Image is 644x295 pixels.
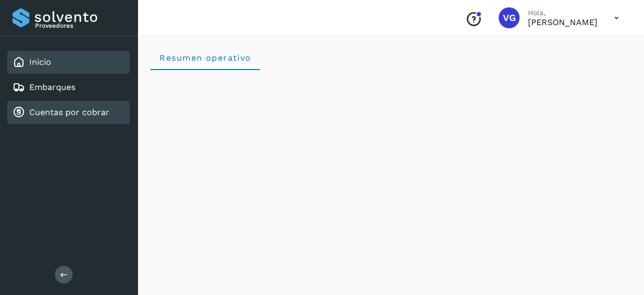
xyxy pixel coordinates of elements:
span: Resumen operativo [159,53,251,63]
p: Proveedores [35,22,125,29]
p: VIRIDIANA GONZALEZ MENDOZA [528,17,597,27]
div: Inicio [7,51,130,74]
div: Embarques [7,76,130,99]
a: Inicio [29,57,51,67]
p: Hola, [528,8,597,17]
div: Cuentas por cobrar [7,101,130,124]
a: Cuentas por cobrar [29,107,109,117]
a: Embarques [29,82,75,92]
